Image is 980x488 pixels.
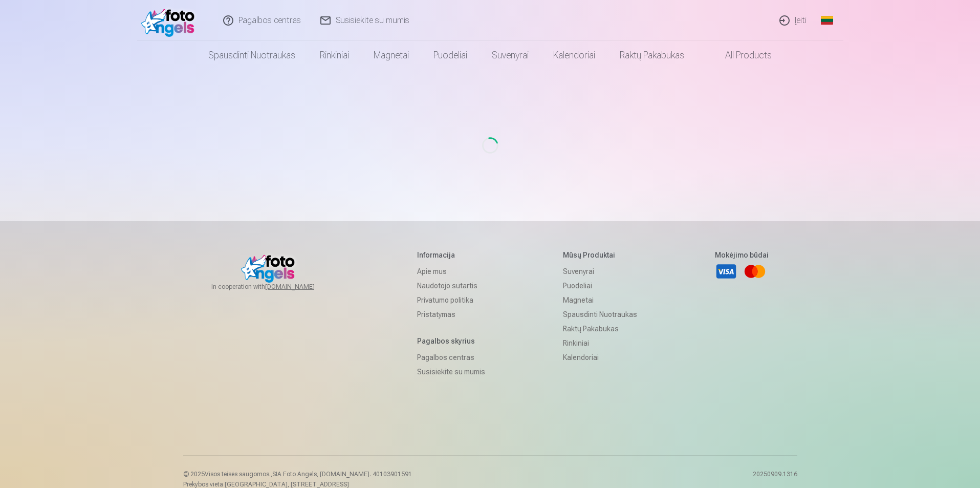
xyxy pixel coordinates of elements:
a: Visa [715,260,737,283]
a: Spausdinti nuotraukas [563,307,637,322]
a: Kalendoriai [563,350,637,365]
a: Susisiekite su mumis [417,365,485,379]
a: Magnetai [563,293,637,307]
a: Raktų pakabukas [563,322,637,336]
a: Spausdinti nuotraukas [196,41,308,70]
a: Naudotojo sutartis [417,279,485,293]
a: All products [696,41,784,70]
a: Suvenyrai [563,264,637,279]
h5: Pagalbos skyrius [417,336,485,346]
span: In cooperation with [211,283,339,291]
a: Kalendoriai [541,41,607,70]
a: Suvenyrai [480,41,541,70]
span: SIA Foto Angels, [DOMAIN_NAME]. 40103901591 [272,471,412,478]
a: Puodeliai [421,41,480,70]
img: /fa2 [141,4,200,37]
a: Raktų pakabukas [607,41,696,70]
p: © 2025 Visos teisės saugomos. , [183,470,412,478]
a: Privatumo politika [417,293,485,307]
a: Apie mus [417,264,485,279]
a: Mastercard [744,260,766,283]
h5: Mokėjimo būdai [715,250,769,260]
a: Rinkiniai [563,336,637,350]
a: Pristatymas [417,307,485,322]
h5: Informacija [417,250,485,260]
a: Pagalbos centras [417,350,485,365]
a: Rinkiniai [308,41,361,70]
h5: Mūsų produktai [563,250,637,260]
a: Magnetai [361,41,421,70]
a: Puodeliai [563,279,637,293]
a: [DOMAIN_NAME] [265,283,339,291]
